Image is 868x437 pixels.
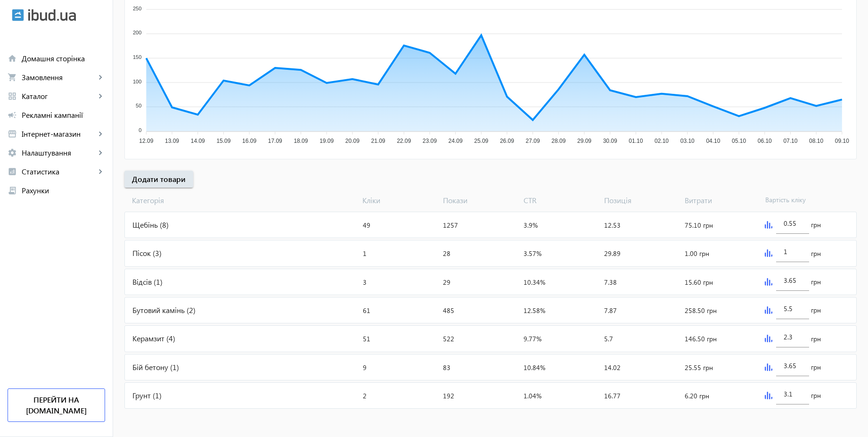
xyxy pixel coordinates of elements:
[132,174,186,184] span: Додати товари
[96,129,105,139] mat-icon: keyboard_arrow_right
[765,306,772,314] img: graph.svg
[811,363,821,372] span: грн
[811,305,821,315] span: грн
[474,138,488,144] tspan: 25.09
[443,334,454,343] span: 522
[443,249,450,258] span: 28
[125,383,359,408] div: Грунт (1)
[397,138,411,144] tspan: 22.09
[319,138,334,144] tspan: 19.09
[8,73,17,82] mat-icon: shopping_cart
[125,212,359,238] div: Щебінь (8)
[524,334,541,343] span: 9.77%
[577,138,591,144] tspan: 29.09
[133,78,141,84] tspan: 100
[22,54,105,63] span: Домашня сторінка
[604,363,621,372] span: 14.02
[96,91,105,101] mat-icon: keyboard_arrow_right
[655,138,669,144] tspan: 02.10
[524,363,545,372] span: 10.84%
[758,138,772,144] tspan: 06.10
[685,306,717,315] span: 258.50 грн
[811,334,821,344] span: грн
[294,138,308,144] tspan: 18.09
[96,167,105,176] mat-icon: keyboard_arrow_right
[706,138,720,144] tspan: 04.10
[8,148,17,157] mat-icon: settings
[22,110,105,120] span: Рекламні кампанії
[363,363,367,372] span: 9
[139,138,153,144] tspan: 12.09
[125,297,359,323] div: Бутовий камінь (2)
[811,277,821,287] span: грн
[765,221,772,229] img: graph.svg
[443,221,458,230] span: 1257
[524,306,545,315] span: 12.58%
[524,221,538,230] span: 3.9%
[8,388,105,422] a: Перейти на [DOMAIN_NAME]
[22,129,96,139] span: Інтернет-магазин
[363,334,370,343] span: 51
[363,278,367,287] span: 3
[363,306,370,315] span: 61
[363,249,367,258] span: 1
[685,278,713,287] span: 15.60 грн
[124,171,193,188] button: Додати товари
[371,138,385,144] tspan: 21.09
[443,278,450,287] span: 29
[125,355,359,380] div: Бій бетону (1)
[811,220,821,230] span: грн
[809,138,823,144] tspan: 08.10
[28,9,76,21] img: ibud_text.svg
[423,138,437,144] tspan: 23.09
[526,138,540,144] tspan: 27.09
[363,391,367,400] span: 2
[685,249,709,258] span: 1.00 грн
[765,392,772,399] img: graph.svg
[22,148,96,157] span: Налаштування
[22,186,105,195] span: Рахунки
[500,138,514,144] tspan: 26.09
[125,269,359,295] div: Відсів (1)
[124,195,359,206] span: Категорія
[133,5,141,11] tspan: 250
[551,138,565,144] tspan: 28.09
[8,54,17,63] mat-icon: home
[524,249,541,258] span: 3.57%
[603,138,617,144] tspan: 30.09
[732,138,746,144] tspan: 05.10
[765,363,772,371] img: graph.svg
[8,129,17,139] mat-icon: storefront
[685,334,717,343] span: 146.50 грн
[191,138,205,144] tspan: 14.09
[96,148,105,157] mat-icon: keyboard_arrow_right
[443,391,454,400] span: 192
[685,221,713,230] span: 75.10 грн
[22,73,96,82] span: Замовлення
[216,138,230,144] tspan: 15.09
[96,73,105,82] mat-icon: keyboard_arrow_right
[765,335,772,342] img: graph.svg
[136,103,141,108] tspan: 50
[443,306,454,315] span: 485
[133,30,141,35] tspan: 200
[520,195,600,206] span: CTR
[600,195,681,206] span: Позиція
[680,138,695,144] tspan: 03.10
[439,195,520,206] span: Покази
[8,110,17,120] mat-icon: campaign
[604,306,617,315] span: 7.87
[604,221,621,230] span: 12.53
[449,138,463,144] tspan: 24.09
[604,278,617,287] span: 7.38
[359,195,439,206] span: Кліки
[604,391,621,400] span: 16.77
[139,127,141,133] tspan: 0
[762,195,842,206] span: Вартість кліку
[524,278,545,287] span: 10.34%
[125,326,359,351] div: Керамзит (4)
[604,249,621,258] span: 29.89
[8,91,17,101] mat-icon: grid_view
[242,138,256,144] tspan: 16.09
[345,138,360,144] tspan: 20.09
